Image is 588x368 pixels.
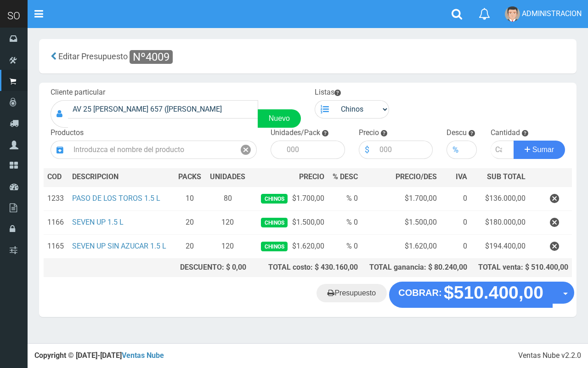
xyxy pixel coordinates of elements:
[362,234,440,258] td: $1.620,00
[130,50,173,64] span: Nº4009
[441,210,471,234] td: 0
[475,262,568,273] div: TOTAL venta: $ 510.400,00
[205,210,250,234] td: 120
[514,141,565,159] button: Sumar
[68,168,174,187] th: DES
[174,234,205,258] td: 20
[518,351,581,361] div: Ventas Nube v2.2.0
[72,242,166,250] a: SEVEN UP SIN AZUCAR 1.5 L
[51,87,105,98] label: Cliente particular
[396,172,437,181] span: PRECIO/DES
[441,187,471,211] td: 0
[299,172,324,182] span: PRECIO
[444,283,543,303] strong: $510.400,00
[250,234,328,258] td: $1.620,00
[328,210,362,234] td: % 0
[44,210,68,234] td: 1166
[58,51,128,61] span: Editar Presupuesto
[389,282,553,307] button: COBRAR: $510.400,00
[174,187,205,211] td: 10
[44,187,68,211] td: 1233
[464,141,477,159] input: 000
[359,141,375,159] div: $
[317,284,387,302] a: Presupuesto
[174,168,205,187] th: PACKS
[44,168,68,187] th: COD
[328,187,362,211] td: % 0
[51,128,84,138] label: Productos
[254,262,358,273] div: TOTAL costo: $ 430.160,00
[122,351,164,360] a: Ventas Nube
[282,141,345,159] input: 000
[261,218,287,227] span: Chinos
[359,128,379,138] label: Precio
[205,187,250,211] td: 80
[174,210,205,234] td: 20
[447,128,467,138] label: Descu
[205,234,250,258] td: 120
[362,187,440,211] td: $1.700,00
[261,242,287,251] span: Chinos
[447,141,464,159] div: %
[315,87,341,98] label: Listas
[85,172,119,181] span: CRIPCION
[250,210,328,234] td: $1.500,00
[398,288,441,298] strong: COBRAR:
[271,128,320,138] label: Unidades/Pack
[505,6,520,22] img: User Image
[328,234,362,258] td: % 0
[532,146,554,153] span: Sumar
[375,141,433,159] input: 000
[471,187,529,211] td: $136.000,00
[261,194,287,204] span: Chinos
[491,128,520,138] label: Cantidad
[456,172,467,181] span: IVA
[68,100,258,119] input: Consumidor Final
[258,109,301,128] a: Nuevo
[471,210,529,234] td: $180.000,00
[69,141,235,159] input: Introduzca el nombre del producto
[72,218,124,226] a: SEVEN UP 1.5 L
[522,9,582,18] span: ADMINISTRACION
[487,172,526,182] span: SUB TOTAL
[365,262,467,273] div: TOTAL ganancia: $ 80.240,00
[250,187,328,211] td: $1.700,00
[362,210,440,234] td: $1.500,00
[491,141,514,159] input: Cantidad
[72,194,160,203] a: PASO DE LOS TOROS 1.5 L
[441,234,471,258] td: 0
[205,168,250,187] th: UNIDADES
[44,234,68,258] td: 1165
[34,351,164,360] strong: Copyright © [DATE]-[DATE]
[177,262,246,273] div: DESCUENTO: $ 0,00
[471,234,529,258] td: $194.400,00
[333,172,358,181] span: % DESC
